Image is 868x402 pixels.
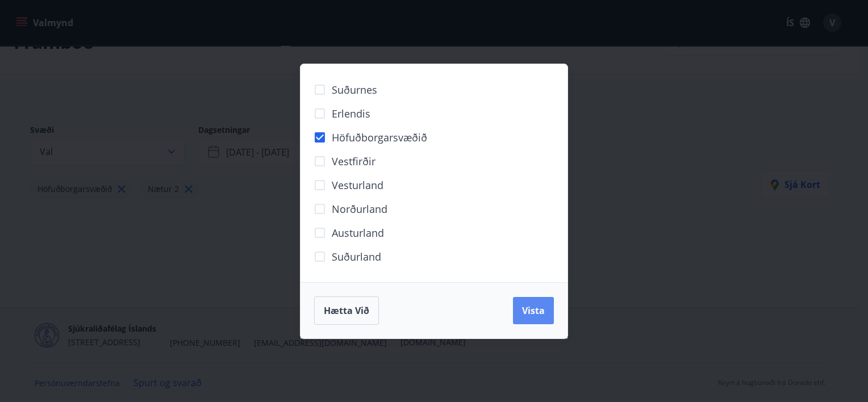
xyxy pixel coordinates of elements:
[332,106,370,121] span: Erlendis
[314,296,379,325] button: Hætta við
[332,178,383,192] span: Vesturland
[332,225,384,240] span: Austurland
[513,297,554,324] button: Vista
[522,304,545,317] span: Vista
[332,82,377,97] span: Suðurnes
[332,154,375,169] span: Vestfirðir
[332,130,427,145] span: Höfuðborgarsvæðið
[332,249,381,264] span: Suðurland
[332,202,387,216] span: Norðurland
[324,304,369,317] span: Hætta við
